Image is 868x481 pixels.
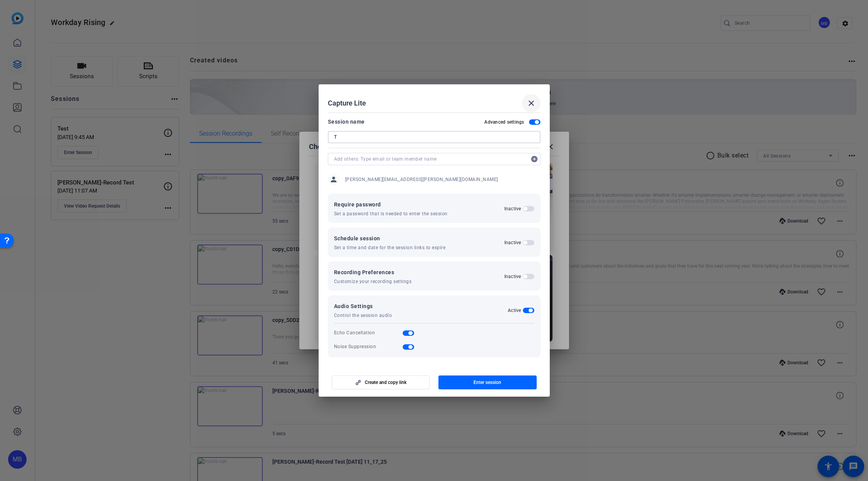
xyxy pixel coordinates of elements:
[334,234,446,243] span: Schedule session
[334,211,448,217] span: Set a password that is needed to enter the session
[334,302,392,311] span: Audio Settings
[328,117,365,126] div: Session name
[334,330,375,336] div: Echo Cancellation
[334,268,412,277] span: Recording Preferences
[334,132,534,142] input: Enter Session Name
[504,240,521,246] h2: Inactive
[334,344,376,350] div: Noise Suppression
[504,273,521,280] h2: Inactive
[508,307,521,313] h2: Active
[328,174,339,185] mat-icon: person
[334,278,412,285] span: Customize your recording settings
[365,379,406,385] span: Create and copy link
[334,200,448,209] span: Require password
[438,375,537,389] button: Enter session
[528,153,541,165] button: Add
[334,312,392,318] span: Control the session audio
[334,154,527,164] input: Add others: Type email or team member name
[527,99,536,108] mat-icon: close
[345,176,498,183] span: [PERSON_NAME][EMAIL_ADDRESS][PERSON_NAME][DOMAIN_NAME]
[528,153,541,165] mat-icon: add_circle
[504,206,521,212] h2: Inactive
[473,379,501,385] span: Enter session
[332,375,430,389] button: Create and copy link
[484,119,524,125] h2: Advanced settings
[328,94,541,112] div: Capture Lite
[334,245,446,251] span: Set a time and date for the session links to expire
